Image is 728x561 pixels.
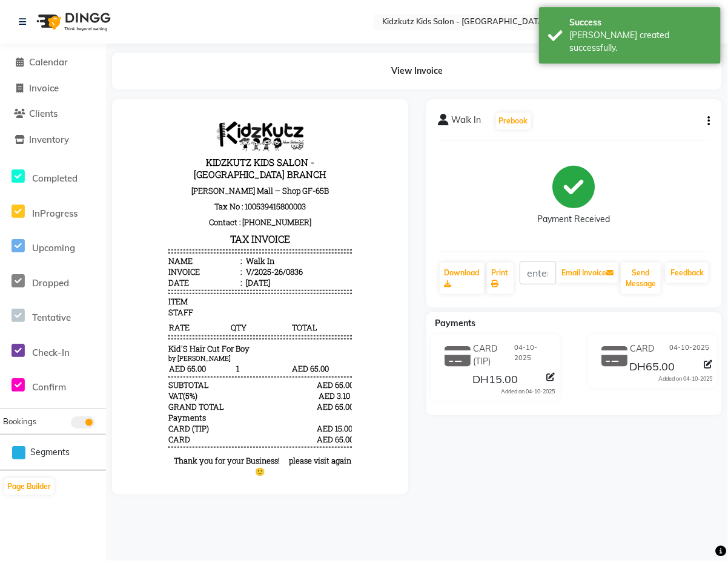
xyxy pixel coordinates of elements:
[666,263,709,283] a: Feedback
[30,446,70,459] span: Segments
[473,343,515,368] span: CARD (TIP)
[29,56,68,68] span: Calendar
[119,166,146,177] div: [DATE]
[44,279,59,290] span: VAT
[501,387,555,396] div: Added on 04-10-2025
[119,366,139,376] span: Sales
[119,144,150,155] div: Walk In
[106,210,166,222] span: QTY
[658,375,712,383] div: Added on 04-10-2025
[538,214,611,226] div: Payment Received
[44,71,227,87] p: [PERSON_NAME] Mall – Shop GF-65B
[31,5,114,39] img: logo
[44,155,117,166] div: Invoice
[44,312,85,323] span: CARD (TIP)
[3,133,103,147] a: Inventory
[472,372,518,389] span: DH15.00
[3,56,103,70] a: Calendar
[44,119,227,136] h3: TAX INVOICE
[44,290,100,301] div: GRAND TOTAL
[44,185,64,195] span: ITEM
[32,172,78,184] span: Completed
[44,279,73,290] div: ( )
[112,53,722,90] div: View Invoice
[435,318,476,329] span: Payments
[569,29,712,54] div: Bill created successfully.
[520,261,557,284] input: enter email
[32,242,75,254] span: Upcoming
[32,347,70,358] span: Check-In
[44,210,104,222] span: RATE
[106,251,166,263] span: 1
[90,10,181,40] img: file_1752475529546.jpg
[44,232,125,243] span: Kid'S Hair Cut For Boy
[167,251,227,263] span: AED 65.00
[3,82,103,96] a: Invoice
[44,251,104,263] span: AED 65.00
[61,279,71,290] span: 5%
[32,277,69,289] span: Dropped
[44,301,82,312] div: Payments
[44,166,117,177] div: Date
[44,268,85,279] div: SUBTOTAL
[496,113,531,130] button: Prebook
[167,210,227,222] span: TOTAL
[193,290,228,301] div: AED 65.00
[116,166,117,177] span: :
[3,416,36,426] span: Bookings
[4,478,54,495] button: Page Builder
[440,263,485,294] a: Download
[32,312,71,323] span: Tentative
[3,107,103,121] a: Clients
[44,344,227,366] p: ‎ ‎ ‎ Thank you for your Business!‎ ‎ ‎ ‎ ‎ please visit again 🙂
[193,279,228,290] div: AED 3.10
[44,42,227,71] h3: KIDZKUTZ KIDS SALON - [GEOGRAPHIC_DATA] BRANCH
[630,343,655,355] span: CARD
[44,144,117,155] div: Name
[557,263,618,283] button: Email Invoice
[44,195,69,206] span: STAFF
[44,103,227,119] p: Contact : [PHONE_NUMBER]
[116,155,117,166] span: :
[621,263,661,294] button: Send Message
[116,144,117,155] span: :
[44,366,227,376] div: Generated By : at [DATE] 11:20 AM
[669,343,709,355] span: 04-10-2025
[32,381,66,393] span: Confirm
[29,82,59,94] span: Invoice
[193,323,228,333] div: AED 65.00
[487,263,514,294] a: Print
[44,323,66,333] span: CARD
[193,312,228,323] div: AED 15.00
[44,87,227,103] p: Tax No : 100539415800003
[44,243,107,251] small: by [PERSON_NAME]
[569,16,712,29] div: Success
[119,155,179,166] div: V/2025-26/0836
[452,114,481,131] span: Walk In
[193,268,228,279] div: AED 65.00
[32,208,78,219] span: InProgress
[630,359,675,376] span: DH65.00
[515,343,552,368] span: 04-10-2025
[29,108,58,119] span: Clients
[29,134,69,145] span: Inventory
